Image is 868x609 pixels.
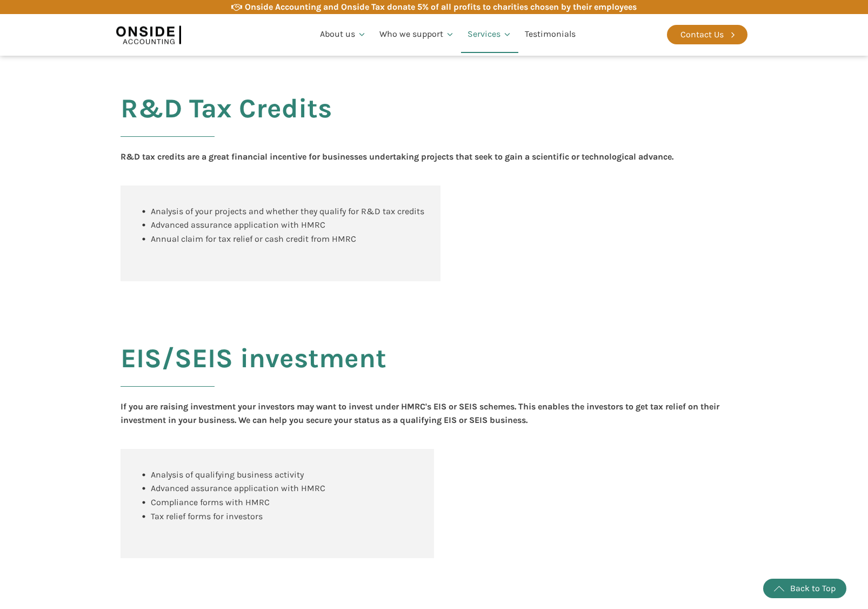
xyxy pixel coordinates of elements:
[373,16,461,53] a: Who we support
[518,16,582,53] a: Testimonials
[461,16,518,53] a: Services
[680,28,724,42] div: Contact Us
[151,469,304,480] span: Analysis of qualifying business activity
[121,150,673,164] div: R&D tax credits are a great financial incentive for businesses undertaking projects that seek to ...
[151,483,325,493] span: Advanced assurance application with HMRC
[121,94,332,150] h2: R&D Tax Credits
[151,206,424,216] span: Analysis of your projects and whether they qualify for R&D tax credits
[151,497,270,507] span: Compliance forms with HMRC
[151,511,263,521] span: Tax relief forms for investors
[667,25,747,44] a: Contact Us
[763,579,846,598] a: Back to Top
[151,234,356,244] span: Annual claim for tax relief or cash credit from HMRC
[151,220,325,230] span: Advanced assurance application with HMRC
[313,16,373,53] a: About us
[121,343,386,400] h2: EIS/SEIS investment
[121,400,747,427] div: If you are raising investment your investors may want to invest under HMRC's EIS or SEIS schemes....
[116,22,181,47] img: Onside Accounting
[790,581,836,595] div: Back to Top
